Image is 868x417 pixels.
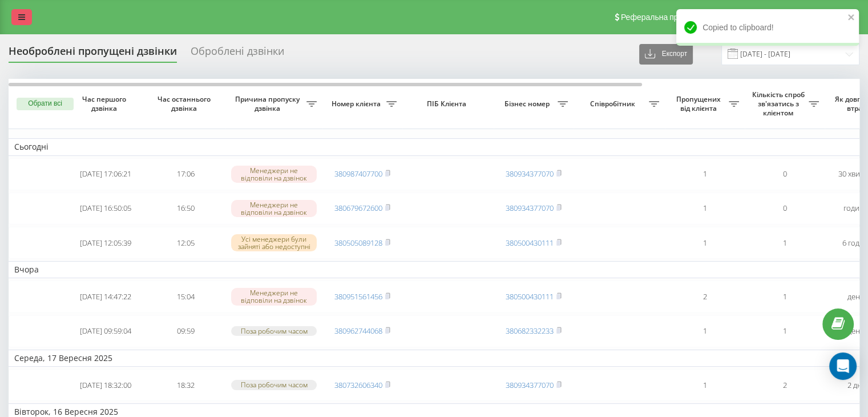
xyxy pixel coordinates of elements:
a: 380987407700 [334,169,382,179]
span: Причина пропуску дзвінка [231,95,306,113]
td: [DATE] 14:47:22 [66,280,146,312]
a: 380505089128 [334,238,382,248]
td: 1 [745,280,825,312]
div: Поза робочим часом [231,326,317,336]
span: Час останнього дзвінка [155,95,216,113]
td: 17:06 [146,158,225,190]
div: Усі менеджери були зайняті або недоступні [231,234,317,251]
span: Пропущених від клієнта [671,95,729,113]
span: Номер клієнта [328,99,386,109]
td: 12:05 [146,227,225,259]
a: 380934377070 [506,380,554,390]
td: 18:32 [146,369,225,401]
td: 1 [745,227,825,259]
a: 380500430111 [506,291,554,302]
div: Необроблені пропущені дзвінки [9,45,177,63]
div: Менеджери не відповіли на дзвінок [231,200,317,217]
a: 380934377070 [506,203,554,213]
span: Кількість спроб зв'язатись з клієнтом [750,90,809,117]
span: Співробітник [579,99,649,109]
td: [DATE] 16:50:05 [66,193,146,224]
a: 380962744068 [334,326,382,336]
button: Експорт [639,44,693,65]
a: 380500430111 [506,238,554,248]
td: [DATE] 17:06:21 [66,158,146,190]
a: 380732606340 [334,380,382,390]
span: Бізнес номер [499,99,558,109]
td: [DATE] 12:05:39 [66,227,146,259]
td: 1 [665,369,745,401]
td: 2 [745,369,825,401]
div: Copied to clipboard! [676,9,859,46]
td: 15:04 [146,280,225,312]
td: 1 [745,315,825,347]
a: 380951561456 [334,291,382,302]
span: ПІБ Клієнта [412,99,484,109]
td: [DATE] 18:32:00 [66,369,146,401]
td: 0 [745,193,825,224]
span: Час першого дзвінка [75,95,136,113]
td: 2 [665,280,745,312]
td: [DATE] 09:59:04 [66,315,146,347]
div: Open Intercom Messenger [829,352,857,380]
button: close [847,13,855,23]
td: 16:50 [146,193,225,224]
td: 1 [665,227,745,259]
button: Обрати всі [17,98,74,110]
a: 380679672600 [334,203,382,213]
td: 1 [665,193,745,224]
td: 0 [745,158,825,190]
span: Реферальна програма [621,13,705,22]
td: 1 [665,158,745,190]
div: Менеджери не відповіли на дзвінок [231,166,317,183]
div: Поза робочим часом [231,380,317,390]
div: Оброблені дзвінки [191,45,284,63]
td: 09:59 [146,315,225,347]
div: Менеджери не відповіли на дзвінок [231,288,317,305]
a: 380934377070 [506,169,554,179]
td: 1 [665,315,745,347]
a: 380682332233 [506,326,554,336]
